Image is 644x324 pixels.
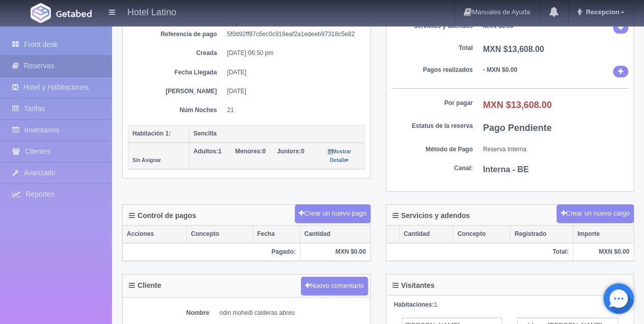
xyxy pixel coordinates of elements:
dd: [DATE] [227,87,357,96]
dt: Nombre [128,309,209,317]
th: Total: [386,243,573,261]
small: Sin Asignar [132,157,161,163]
span: 1 [193,148,221,155]
h4: Cliente [129,282,161,289]
dd: [DATE] [227,68,357,77]
h4: Hotel Latino [127,5,176,18]
dd: Reserva Interna [483,145,629,154]
th: Acciones [123,226,186,243]
dd: 5f0d92ff97c6ec0c918eaf2a1edeeb97318c5e82 [227,30,357,39]
dt: Referencia de pago [135,30,217,39]
dt: Pagos realizados [391,66,473,74]
strong: Habitaciones: [394,301,434,308]
dt: Total [391,44,473,52]
dd: 21 [227,106,357,115]
th: Sencilla [189,125,365,143]
th: Concepto [453,226,510,243]
th: MXN $0.00 [573,243,633,261]
small: Mostrar Detalle [327,149,351,163]
b: Pago Pendiente [483,123,552,133]
span: 0 [277,148,304,155]
strong: Juniors: [277,148,301,155]
b: MXN $13,608.00 [483,100,552,110]
dt: Estatus de la reserva [391,122,473,130]
dd: odin mohedi calderas abreu [219,309,365,317]
dt: Creada [135,49,217,58]
dt: Canal: [391,164,473,173]
th: MXN $0.00 [300,243,370,261]
strong: Menores: [235,148,262,155]
button: Crear un nuevo cargo [556,204,634,223]
dt: Por pagar [391,99,473,107]
img: Getabed [31,3,51,23]
h4: Servicios y adendos [393,212,470,220]
th: Pagado: [123,243,300,261]
dt: Método de Pago [391,145,473,154]
a: Mostrar Detalle [327,148,351,164]
b: MXN $0.00 [483,22,514,30]
dt: Núm Noches [135,106,217,115]
button: Crear un nuevo pago [295,204,370,223]
th: Cantidad [399,226,453,243]
b: MXN $13,608.00 [483,45,544,53]
dt: [PERSON_NAME] [135,87,217,96]
b: - MXN $0.00 [483,66,517,73]
img: Getabed [56,10,92,17]
b: Interna - BE [483,165,529,174]
th: Cantidad [300,226,370,243]
h4: Control de pagos [129,212,196,220]
span: Recepcion [583,8,620,16]
th: Importe [573,226,633,243]
h4: Visitantes [393,282,435,289]
b: Habitación 1: [132,130,171,137]
dt: Fecha Llegada [135,68,217,77]
div: 1 [394,301,626,309]
strong: Adultos: [193,148,218,155]
th: Concepto [186,226,253,243]
dd: [DATE] 06:50 pm [227,49,357,58]
button: Nuevo comentario [301,277,368,295]
th: Fecha [253,226,300,243]
th: Registrado [510,226,573,243]
span: 0 [235,148,266,155]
